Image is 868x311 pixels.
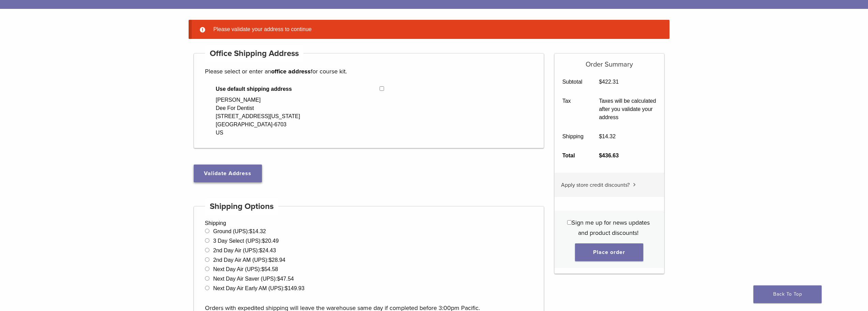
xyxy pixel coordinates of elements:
span: $ [269,257,272,263]
th: Tax [555,91,591,127]
bdi: 47.54 [277,276,294,282]
span: Sign me up for news updates and product discounts! [572,219,650,237]
span: $ [259,248,262,253]
span: $ [277,276,280,282]
bdi: 14.32 [249,228,266,234]
bdi: 24.43 [259,248,276,253]
span: $ [261,266,264,272]
bdi: 422.31 [599,79,619,85]
strong: office address [271,68,311,75]
bdi: 20.49 [262,238,279,244]
label: Next Day Air Saver (UPS): [213,276,294,282]
h5: Order Summary [555,54,664,69]
th: Shipping [555,127,591,146]
bdi: 149.93 [285,285,305,291]
input: Sign me up for news updates and product discounts! [567,220,572,225]
span: Apply store credit discounts? [561,182,630,188]
h4: Shipping Options [205,198,279,215]
bdi: 28.94 [269,257,285,263]
th: Subtotal [555,72,591,91]
span: $ [599,133,602,139]
label: Next Day Air (UPS): [213,266,278,272]
label: 3 Day Select (UPS): [213,238,279,244]
img: caret.svg [633,183,636,186]
td: Taxes will be calculated after you validate your address [591,91,664,127]
span: Use default shipping address [216,85,380,93]
span: $ [249,228,252,234]
bdi: 54.58 [261,266,278,272]
th: Total [555,146,591,165]
p: Please select or enter an for course kit. [205,66,533,76]
span: $ [599,153,602,158]
bdi: 436.63 [599,153,619,158]
span: $ [285,285,288,291]
button: Validate Address [194,165,262,182]
div: [PERSON_NAME] Dee For Dentist [STREET_ADDRESS][US_STATE] [GEOGRAPHIC_DATA]-6703 US [216,96,300,137]
label: 2nd Day Air (UPS): [213,248,276,253]
label: Next Day Air Early AM (UPS): [213,285,305,291]
span: $ [599,79,602,85]
label: Ground (UPS): [213,228,266,234]
li: Please validate your address to continue [211,25,659,33]
h4: Office Shipping Address [205,45,304,62]
label: 2nd Day Air AM (UPS): [213,257,285,263]
span: $ [262,238,265,244]
button: Place order [575,243,643,261]
bdi: 14.32 [599,133,616,139]
a: Back To Top [753,285,822,303]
